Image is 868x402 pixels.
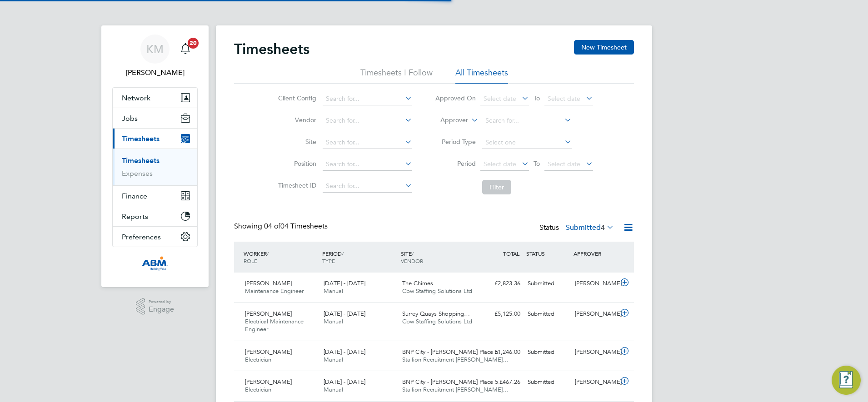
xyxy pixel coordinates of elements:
[482,114,572,127] input: Search for...
[176,35,195,64] a: 20
[503,250,519,257] span: TOTAL
[571,375,619,390] div: [PERSON_NAME]
[322,257,335,264] span: TYPE
[566,223,614,232] label: Submitted
[122,233,161,241] span: Preferences
[122,134,160,143] span: Timesheets
[149,298,174,306] span: Powered by
[234,40,309,58] h2: Timesheets
[244,257,257,264] span: ROLE
[324,310,365,318] span: [DATE] - [DATE]
[112,35,198,78] a: KM[PERSON_NAME]
[267,250,269,257] span: /
[548,160,580,168] span: Select date
[482,180,511,194] button: Filter
[113,129,197,149] button: Timesheets
[245,318,304,333] span: Electrical Maintenance Engineer
[122,94,150,102] span: Network
[245,386,271,393] span: Electrician
[136,298,175,315] a: Powered byEngage
[402,318,472,325] span: Cbw Staffing Solutions Ltd
[245,310,292,318] span: [PERSON_NAME]
[324,348,365,356] span: [DATE] - [DATE]
[113,227,197,247] button: Preferences
[149,306,174,313] span: Engage
[324,378,365,386] span: [DATE] - [DATE]
[113,149,197,185] div: Timesheets
[477,345,524,360] div: £1,246.00
[275,116,316,124] label: Vendor
[324,279,365,287] span: [DATE] - [DATE]
[484,94,516,103] span: Select date
[245,287,304,295] span: Maintenance Engineer
[323,180,412,193] input: Search for...
[264,222,328,231] span: 04 Timesheets
[524,276,571,291] div: Submitted
[234,222,329,231] div: Showing
[275,138,316,146] label: Site
[427,116,468,125] label: Approver
[101,25,209,287] nav: Main navigation
[113,88,197,108] button: Network
[402,378,504,386] span: BNP City - [PERSON_NAME] Place 5…
[477,375,524,390] div: £467.26
[324,386,343,393] span: Manual
[539,222,616,234] div: Status
[323,136,412,149] input: Search for...
[531,92,543,104] span: To
[122,114,138,123] span: Jobs
[524,307,571,322] div: Submitted
[323,114,412,127] input: Search for...
[112,256,198,271] a: Go to home page
[571,276,619,291] div: [PERSON_NAME]
[245,356,271,363] span: Electrician
[402,279,433,287] span: The Chimes
[241,245,320,269] div: WORKER
[482,136,572,149] input: Select one
[832,366,861,395] button: Engage Resource Center
[113,206,197,226] button: Reports
[402,287,472,295] span: Cbw Staffing Solutions Ltd
[571,307,619,322] div: [PERSON_NAME]
[484,160,516,168] span: Select date
[275,94,316,102] label: Client Config
[477,276,524,291] div: £2,823.36
[275,159,316,168] label: Position
[324,356,343,363] span: Manual
[113,108,197,128] button: Jobs
[188,38,199,49] span: 20
[264,222,280,231] span: 04 of
[402,348,504,356] span: BNP City - [PERSON_NAME] Place 5…
[142,256,168,271] img: abm-technical-logo-retina.png
[531,158,543,169] span: To
[574,40,634,55] button: New Timesheet
[323,93,412,105] input: Search for...
[548,94,580,103] span: Select date
[402,310,470,318] span: Surrey Quays Shopping…
[524,345,571,360] div: Submitted
[435,138,476,146] label: Period Type
[435,159,476,168] label: Period
[112,67,198,78] span: Karen Mcgovern
[324,318,343,325] span: Manual
[122,192,147,200] span: Finance
[320,245,399,269] div: PERIOD
[245,378,292,386] span: [PERSON_NAME]
[122,212,148,221] span: Reports
[342,250,344,257] span: /
[122,169,153,178] a: Expenses
[323,158,412,171] input: Search for...
[324,287,343,295] span: Manual
[360,67,433,84] li: Timesheets I Follow
[402,356,509,363] span: Stallion Recruitment [PERSON_NAME]…
[275,181,316,189] label: Timesheet ID
[571,245,619,262] div: APPROVER
[412,250,414,257] span: /
[245,348,292,356] span: [PERSON_NAME]
[477,307,524,322] div: £5,125.00
[571,345,619,360] div: [PERSON_NAME]
[146,43,164,55] span: KM
[113,186,197,206] button: Finance
[399,245,477,269] div: SITE
[455,67,508,84] li: All Timesheets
